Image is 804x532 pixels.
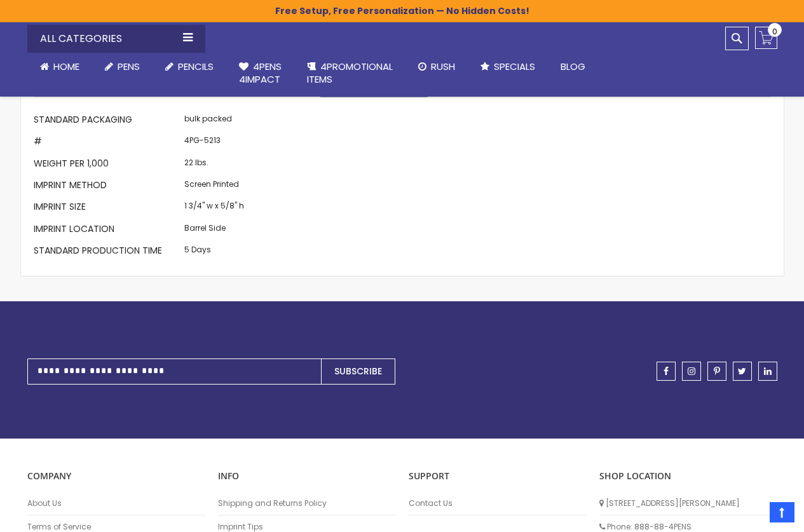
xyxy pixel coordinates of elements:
span: 4Pens 4impact [239,60,282,86]
a: 4PROMOTIONALITEMS [294,53,405,94]
td: 5 Days [181,242,247,263]
a: Terms of Service [27,522,205,532]
span: Specials [494,60,535,73]
p: Support [409,470,587,482]
a: Home [27,53,92,81]
a: Blog [548,53,598,81]
span: linkedin [764,367,772,376]
span: instagram [688,367,695,376]
th: Standard Packaging [34,110,181,132]
a: twitter [733,362,752,381]
a: Pencils [153,53,226,81]
p: COMPANY [27,470,205,482]
th: Weight per 1,000 [34,154,181,175]
div: All Categories [27,25,205,53]
td: Barrel Side [181,219,247,241]
span: Subscribe [334,365,382,378]
a: pinterest [707,362,726,381]
a: 0 [755,27,777,49]
th: Imprint Location [34,219,181,241]
span: Pens [118,60,140,73]
td: 4PG-5213 [181,132,247,154]
a: About Us [27,498,205,508]
td: 1 3/4" w x 5/8" h [181,198,247,219]
td: bulk packed [181,110,247,132]
span: Rush [431,60,455,73]
a: facebook [657,362,676,381]
span: 4PROMOTIONAL ITEMS [307,60,393,86]
a: 4Pens4impact [226,53,294,94]
a: linkedin [758,362,777,381]
a: Specials [468,53,548,81]
span: twitter [738,367,746,376]
span: 0 [772,25,777,38]
th: Imprint Size [34,198,181,219]
span: pinterest [714,367,720,376]
a: Imprint Tips [218,522,396,532]
p: SHOP LOCATION [599,470,777,482]
span: Blog [561,60,585,73]
th: Standard Production Time [34,242,181,263]
a: Contact Us [409,498,587,508]
li: [STREET_ADDRESS][PERSON_NAME] [599,492,777,515]
span: Pencils [178,60,214,73]
a: Rush [405,53,468,81]
a: Pens [92,53,153,81]
span: facebook [664,367,669,376]
th: Imprint Method [34,175,181,197]
span: Home [53,60,79,73]
button: Subscribe [321,358,395,385]
th: # [34,132,181,154]
a: Shipping and Returns Policy [218,498,396,508]
p: INFO [218,470,396,482]
a: Top [770,502,794,522]
a: instagram [682,362,701,381]
td: Screen Printed [181,175,247,197]
td: 22 lbs. [181,154,247,175]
